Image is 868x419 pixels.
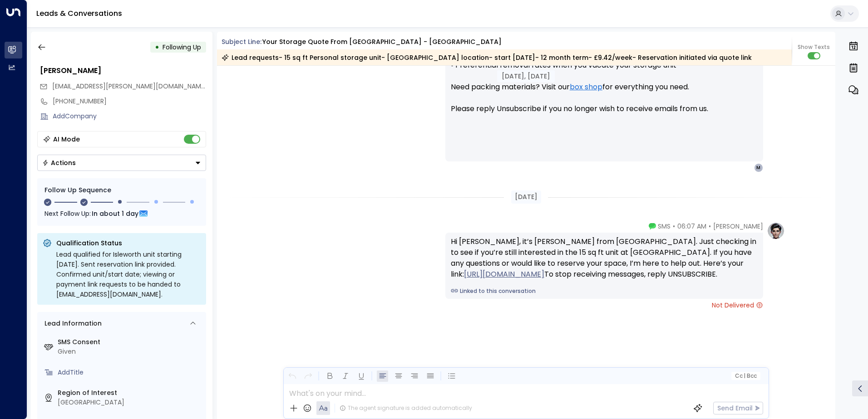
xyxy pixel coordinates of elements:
div: Your storage quote from [GEOGRAPHIC_DATA] - [GEOGRAPHIC_DATA] [262,37,502,47]
span: moeez.naqvi@gmail.com [52,82,206,91]
div: • [155,39,159,55]
div: Hi [PERSON_NAME], it’s [PERSON_NAME] from [GEOGRAPHIC_DATA]. Just checking in to see if you’re st... [451,236,758,280]
span: SMS [658,222,671,231]
span: • [709,222,711,231]
span: | [744,373,745,379]
div: Lead Information [41,319,102,328]
div: [PERSON_NAME] [40,65,206,76]
button: Redo [302,370,314,382]
span: Following Up [163,43,201,52]
div: AddTitle [58,368,202,377]
div: Actions [42,159,76,167]
span: 06:07 AM [677,222,706,231]
label: Region of Interest [58,388,202,398]
span: • [673,222,675,231]
div: AI Mode [53,135,80,144]
div: Button group with a nested menu [37,155,206,171]
div: [DATE] [511,190,541,204]
span: Show Texts [798,43,830,51]
span: Subject Line: [222,37,261,46]
span: Cc Bcc [735,373,756,379]
div: Next Follow Up: [44,209,199,219]
span: [EMAIL_ADDRESS][PERSON_NAME][DOMAIN_NAME] [52,82,207,91]
div: [GEOGRAPHIC_DATA] [58,398,202,407]
a: box shop [570,82,602,93]
span: In about 1 day [92,209,138,219]
p: Qualification Status [56,239,201,248]
a: [URL][DOMAIN_NAME] [464,269,544,280]
div: [PHONE_NUMBER] [53,97,206,106]
img: profile-logo.png [767,222,785,240]
div: The agent signature is added automatically [340,404,472,412]
div: M [754,163,763,172]
a: Linked to this conversation [451,287,758,295]
div: Lead requests- 15 sq ft Personal storage unit- [GEOGRAPHIC_DATA] location- start [DATE]- 12 month... [222,53,752,62]
span: Not Delivered [712,301,763,310]
button: Actions [37,155,206,171]
button: Undo [286,370,298,382]
div: [DATE], [DATE] [497,70,555,82]
div: Follow Up Sequence [44,185,199,195]
label: SMS Consent [58,337,202,347]
a: Leads & Conversations [36,8,122,19]
div: AddCompany [53,112,206,121]
div: Given [58,347,202,356]
div: Lead qualified for Isleworth unit starting [DATE]. Sent reservation link provided. Confirmed unit... [56,249,201,299]
button: Cc|Bcc [731,372,760,380]
span: [PERSON_NAME] [713,222,763,231]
